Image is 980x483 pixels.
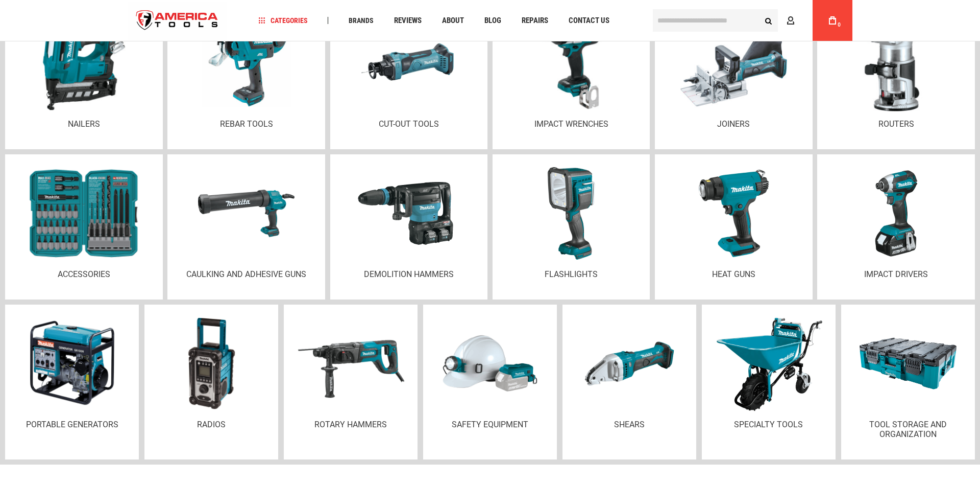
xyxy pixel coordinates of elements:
[655,154,813,300] a: Heat Guns Heat Guns
[433,329,547,398] img: Safety Equipment
[359,19,458,106] img: Cut-out tools
[837,451,980,483] iframe: LiveChat chat widget
[562,305,696,459] a: Shears Shears
[15,420,129,429] p: Portable Generators
[167,4,325,149] a: Rebar tools Rebar tools
[841,305,975,459] a: Specialty Tools Tool Storage and Organization
[503,269,640,279] p: Flashlights
[503,119,640,129] p: Impact wrenches
[527,167,616,260] img: Flashlights
[355,170,462,257] img: Demolition Hammers
[827,119,965,129] p: Routers
[15,119,153,129] p: Nailers
[817,154,975,300] a: Impact Drivers Impact Drivers
[128,2,227,40] img: America Tools
[191,170,302,257] img: Caulking And Adhesive Guns
[340,119,478,129] p: Cut-out tools
[442,17,464,25] span: About
[851,14,941,111] img: Routers
[665,119,802,129] p: Joiners
[573,420,686,429] p: Shears
[178,119,315,129] p: Rebar tools
[493,4,650,149] a: Impact wrenches Impact wrenches
[38,14,130,111] img: Nailers
[702,305,836,459] a: Specialty Tools Specialty Tools
[493,154,650,300] a: Flashlights Flashlights
[680,19,787,107] img: Joiners cat
[144,305,278,459] a: Radios Radios
[202,19,291,107] img: Rebar tools
[294,420,407,429] p: Rotary Hammers
[344,14,378,28] a: Brands
[573,330,686,398] img: Shears
[5,4,163,149] a: Nailers Nailers
[284,305,418,459] a: Rotary Hammers Rotary Hammers
[128,2,227,40] a: store logo
[5,305,139,459] a: Portable Generators Portable Generators
[259,17,308,24] span: Categories
[680,169,787,258] img: Heat Guns
[517,14,553,28] a: Repairs
[5,154,163,300] a: Accessories Accessories
[758,11,778,30] button: Search
[713,315,824,411] img: Specialty Tools
[564,14,614,28] a: Contact Us
[433,420,547,429] p: Safety Equipment
[178,269,315,279] p: Caulking And Adhesive Guns
[340,269,478,279] p: Demolition Hammers
[294,320,407,406] img: Rotary Hammers
[167,154,325,300] a: Caulking And Adhesive Guns Caulking And Adhesive Guns
[484,17,501,25] span: Blog
[22,166,146,260] img: Accessories
[860,315,957,412] img: Specialty Tools
[655,4,813,149] a: Joiners cat Joiners
[522,17,548,25] span: Repairs
[868,420,948,439] p: Tool Storage and Organization
[712,420,825,429] p: Specialty Tools
[177,315,246,412] img: Radios
[665,269,802,279] p: Heat Guns
[437,14,469,28] a: About
[569,17,609,25] span: Contact Us
[423,305,557,459] a: Safety Equipment Safety Equipment
[827,269,965,279] p: Impact Drivers
[394,17,422,25] span: Reviews
[15,269,153,279] p: Accessories
[254,14,312,28] a: Categories
[330,4,488,149] a: Cut-out tools Cut-out tools
[838,22,841,28] span: 0
[389,14,426,28] a: Reviews
[155,420,268,429] p: Radios
[27,315,117,412] img: Portable Generators
[480,14,506,28] a: Blog
[525,14,618,111] img: Impact wrenches
[349,17,374,24] span: Brands
[843,169,950,258] img: Impact Drivers
[330,154,488,300] a: Demolition Hammers Demolition Hammers
[817,4,975,149] a: Routers Routers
